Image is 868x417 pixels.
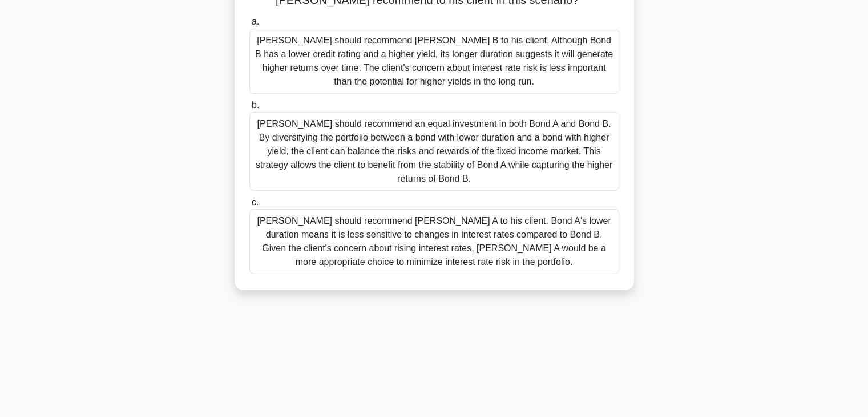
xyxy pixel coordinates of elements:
div: [PERSON_NAME] should recommend an equal investment in both Bond A and Bond B. By diversifying the... [249,112,619,191]
div: [PERSON_NAME] should recommend [PERSON_NAME] A to his client. Bond A's lower duration means it is... [249,209,619,274]
span: c. [252,197,259,207]
span: a. [252,17,259,26]
span: b. [252,100,259,110]
div: [PERSON_NAME] should recommend [PERSON_NAME] B to his client. Although Bond B has a lower credit ... [249,29,619,94]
